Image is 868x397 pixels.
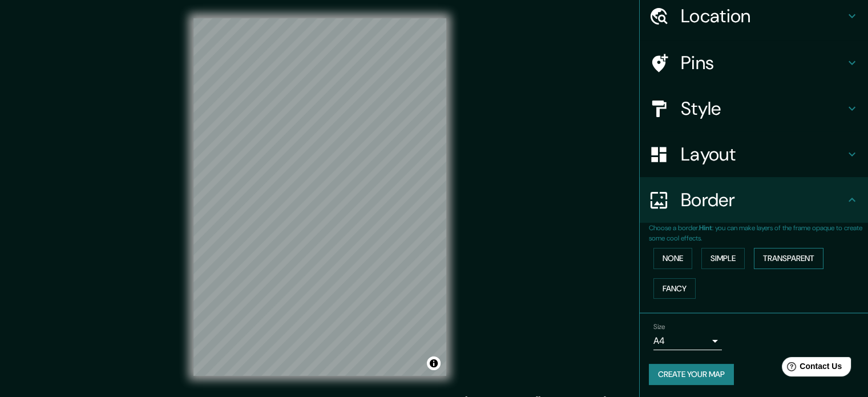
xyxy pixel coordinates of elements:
p: Choose a border. : you can make layers of the frame opaque to create some cool effects. [649,223,868,243]
b: Hint [699,223,712,232]
h4: Style [681,97,845,120]
div: Border [640,177,868,223]
div: Pins [640,40,868,86]
div: Style [640,86,868,131]
h4: Location [681,5,845,27]
label: Size [653,322,665,332]
h4: Border [681,189,845,211]
button: None [653,248,692,269]
div: A4 [653,332,722,350]
button: Simple [701,248,745,269]
button: Transparent [754,248,823,269]
h4: Pins [681,51,845,74]
button: Toggle attribution [427,356,441,370]
div: Layout [640,131,868,177]
h4: Layout [681,143,845,166]
canvas: Map [193,18,446,376]
iframe: Help widget launcher [766,352,855,384]
button: Fancy [653,278,696,299]
button: Create your map [649,364,734,385]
